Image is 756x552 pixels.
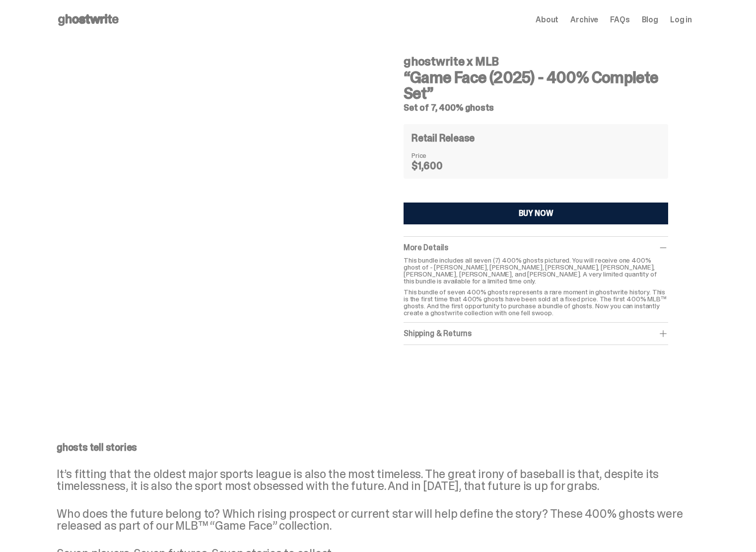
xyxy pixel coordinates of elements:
a: Log in [670,16,692,24]
h5: Set of 7, 400% ghosts [404,103,668,112]
dd: $1,600 [412,161,461,171]
dt: Price [412,152,461,159]
h3: “Game Face (2025) - 400% Complete Set” [404,69,668,101]
h4: Retail Release [412,133,475,143]
p: It’s fitting that the oldest major sports league is also the most timeless. The great irony of ba... [57,468,692,492]
a: About [536,16,558,24]
a: Blog [642,16,658,24]
div: Shipping & Returns [404,329,668,339]
h4: ghostwrite x MLB [404,56,668,68]
span: More Details [404,242,448,253]
p: Who does the future belong to? Which rising prospect or current star will help define the story? ... [57,508,692,532]
p: This bundle of seven 400% ghosts represents a rare moment in ghostwrite history. This is the firs... [404,288,668,316]
p: ghosts tell stories [57,442,692,452]
p: This bundle includes all seven (7) 400% ghosts pictured. You will receive one 400% ghost of - [PE... [404,257,668,284]
a: Archive [570,16,598,24]
a: FAQs [610,16,629,24]
div: BUY NOW [519,209,553,217]
button: BUY NOW [404,203,668,224]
